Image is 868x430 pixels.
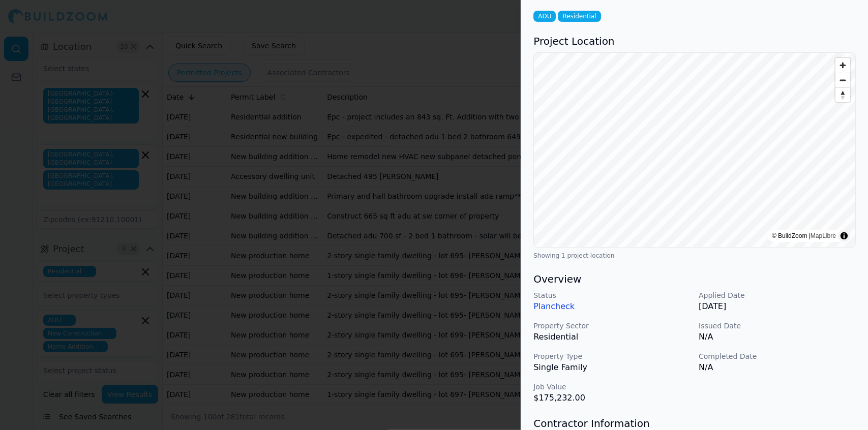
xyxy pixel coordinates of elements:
[811,232,836,239] a: MapLibre
[533,321,691,331] p: Property Sector
[533,252,856,260] div: Showing 1 project location
[533,290,691,300] p: Status
[533,34,856,48] h3: Project Location
[699,351,856,361] p: Completed Date
[533,272,856,286] h3: Overview
[699,331,856,343] p: N/A
[533,300,691,313] p: Plancheck
[699,300,856,313] p: [DATE]
[835,73,850,87] button: Zoom out
[533,361,691,374] p: Single Family
[558,11,601,22] span: Residential
[534,53,856,248] canvas: Map
[533,11,556,22] span: ADU
[699,361,856,374] p: N/A
[838,230,850,242] summary: Toggle attribution
[533,331,691,343] p: Residential
[835,87,850,102] button: Reset bearing to north
[533,351,691,361] p: Property Type
[533,392,691,404] p: $175,232.00
[835,58,850,73] button: Zoom in
[533,382,691,392] p: Job Value
[699,290,856,300] p: Applied Date
[699,321,856,331] p: Issued Date
[772,231,836,241] div: © BuildZoom |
